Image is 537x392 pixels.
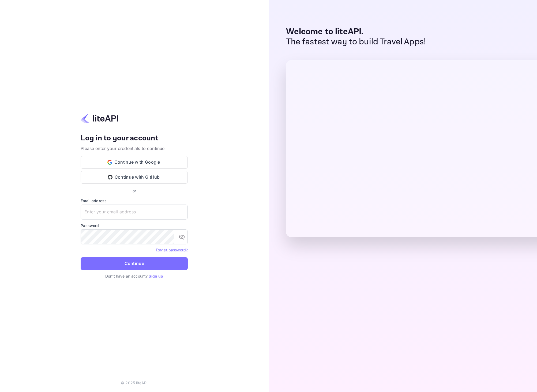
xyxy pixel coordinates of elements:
[156,248,188,252] a: Forget password?
[81,145,188,152] p: Please enter your credentials to continue
[286,27,426,37] p: Welcome to liteAPI.
[149,274,163,278] a: Sign up
[81,134,188,143] h4: Log in to your account
[81,113,118,124] img: liteapi
[133,188,136,194] p: or
[177,232,187,242] button: toggle password visibility
[81,257,188,270] button: Continue
[81,171,188,184] button: Continue with GitHub
[81,205,188,220] input: Enter your email address
[121,380,148,386] p: © 2025 liteAPI
[81,156,188,169] button: Continue with Google
[81,198,188,203] label: Email address
[156,247,188,252] a: Forget password?
[81,273,188,279] p: Don't have an account?
[286,37,426,47] p: The fastest way to build Travel Apps!
[81,223,188,228] label: Password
